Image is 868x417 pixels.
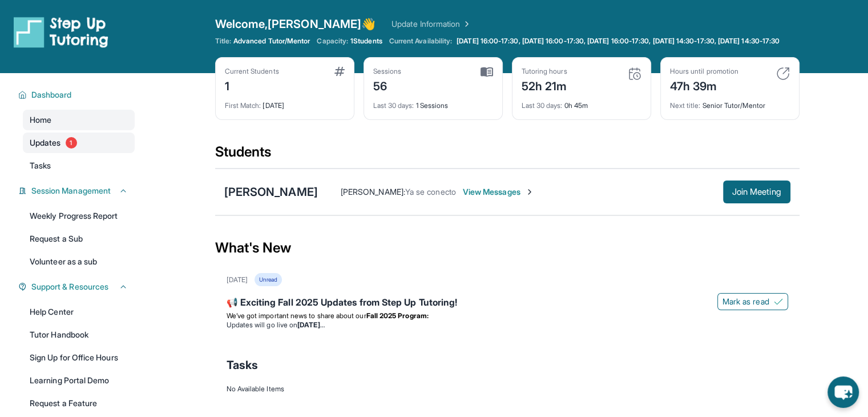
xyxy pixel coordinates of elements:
[227,295,788,311] div: 📢 Exciting Fall 2025 Updates from Step Up Tutoring!
[23,370,135,391] a: Learning Portal Demo
[227,320,788,330] li: Updates will go live on
[522,101,563,110] span: Last 30 days :
[225,76,279,94] div: 1
[224,184,318,200] div: [PERSON_NAME]
[389,37,452,46] span: Current Availability:
[717,293,788,310] button: Mark as read
[66,137,77,149] span: 1
[405,187,456,197] span: Ya se conecto
[31,89,72,101] span: Dashboard
[23,133,135,153] a: Updates1
[334,67,345,76] img: card
[23,393,135,414] a: Request a Feature
[23,347,135,368] a: Sign Up for Office Hours
[225,94,345,110] div: [DATE]
[522,76,567,94] div: 52h 21m
[723,181,790,203] button: Join Meeting
[391,18,471,30] a: Update Information
[670,67,738,76] div: Hours until promotion
[30,137,61,149] span: Updates
[522,67,567,76] div: Tutoring hours
[215,16,376,32] span: Welcome, [PERSON_NAME] 👋
[215,143,800,168] div: Students
[31,281,108,292] span: Support & Resources
[373,76,402,94] div: 56
[23,155,135,176] a: Tasks
[23,324,135,345] a: Tutor Handbook
[227,275,248,284] div: [DATE]
[722,296,769,307] span: Mark as read
[670,94,790,110] div: Senior Tutor/Mentor
[23,251,135,272] a: Volunteer as a sub
[31,185,111,197] span: Session Management
[225,67,279,76] div: Current Students
[481,67,493,77] img: card
[732,189,781,195] span: Join Meeting
[233,37,310,46] span: Advanced Tutor/Mentor
[215,223,800,273] div: What's New
[23,228,135,249] a: Request a Sub
[27,281,128,292] button: Support & Resources
[457,37,780,46] span: [DATE] 16:00-17:30, [DATE] 16:00-17:30, [DATE] 16:00-17:30, [DATE] 14:30-17:30, [DATE] 14:30-17:30
[317,37,348,46] span: Capacity:
[23,206,135,226] a: Weekly Progress Report
[255,273,282,286] div: Unread
[827,376,859,408] button: chat-button
[215,37,231,46] span: Title:
[460,18,471,30] img: Chevron Right
[227,311,366,320] span: We’ve got important news to share about our
[14,16,108,48] img: logo
[350,37,382,46] span: 1 Students
[525,187,534,197] img: Chevron-Right
[30,160,51,171] span: Tasks
[23,302,135,322] a: Help Center
[297,320,324,329] strong: [DATE]
[341,187,405,197] span: [PERSON_NAME] :
[670,101,701,110] span: Next title :
[30,114,51,126] span: Home
[454,37,782,46] a: [DATE] 16:00-17:30, [DATE] 16:00-17:30, [DATE] 16:00-17:30, [DATE] 14:30-17:30, [DATE] 14:30-17:30
[776,67,790,81] img: card
[227,357,258,373] span: Tasks
[227,384,788,394] div: No Available Items
[27,89,128,101] button: Dashboard
[774,297,783,306] img: Mark as read
[225,101,261,110] span: First Match :
[23,110,135,130] a: Home
[373,94,493,110] div: 1 Sessions
[463,186,534,198] span: View Messages
[27,185,128,197] button: Session Management
[522,94,641,110] div: 0h 45m
[670,76,738,94] div: 47h 39m
[373,67,402,76] div: Sessions
[366,311,429,320] strong: Fall 2025 Program:
[373,101,414,110] span: Last 30 days :
[628,67,641,81] img: card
